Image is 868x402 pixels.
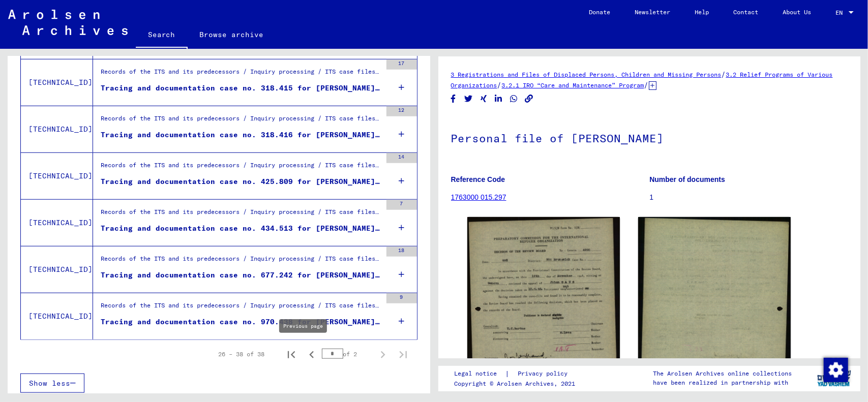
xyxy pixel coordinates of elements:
[322,349,373,359] div: of 2
[21,246,93,293] td: [TECHNICAL_ID]
[454,379,580,388] p: Copyright © Arolsen Archives, 2021
[101,67,381,81] div: Records of the ITS and its predecessors / Inquiry processing / ITS case files as of 1947 / Reposi...
[373,344,393,364] button: Next page
[653,378,792,387] p: have been realized in partnership with
[451,175,505,183] b: Reference Code
[393,344,413,364] button: Last page
[101,114,381,128] div: Records of the ITS and its predecessors / Inquiry processing / ITS case files as of 1947 / Reposi...
[835,9,847,16] span: EN
[454,368,580,379] div: |
[101,161,381,175] div: Records of the ITS and its predecessors / Inquiry processing / ITS case files as of 1947 / Reposi...
[502,81,644,89] a: 3.2.1 IRO “Care and Maintenance” Program
[101,130,381,140] div: Tracing and documentation case no. 318.416 for [PERSON_NAME][DEMOGRAPHIC_DATA] born [DEMOGRAPHIC_...
[281,344,302,364] button: First page
[21,59,93,106] td: [TECHNICAL_ID]
[21,106,93,152] td: [TECHNICAL_ID]
[815,365,853,391] img: yv_logo.png
[386,59,417,70] div: 17
[219,350,265,359] div: 26 – 38 of 38
[653,369,792,378] p: The Arolsen Archives online collections
[386,153,417,163] div: 14
[508,92,519,105] button: Share on WhatsApp
[136,22,188,49] a: Search
[101,317,381,327] div: Tracing and documentation case no. 970.438 for [PERSON_NAME] born [DEMOGRAPHIC_DATA]
[386,293,417,303] div: 9
[451,193,506,201] a: 1763000 015.297
[649,192,848,203] p: 1
[29,379,70,388] span: Show less
[101,176,381,187] div: Tracing and documentation case no. 425.809 for [PERSON_NAME], [PERSON_NAME] born [DEMOGRAPHIC_DATA]
[21,293,93,339] td: [TECHNICAL_ID]
[493,92,504,105] button: Share on LinkedIn
[649,175,725,183] b: Number of documents
[21,199,93,246] td: [TECHNICAL_ID]
[823,357,848,382] div: Change consent
[644,80,649,89] span: /
[454,368,505,379] a: Legal notice
[451,115,848,160] h1: Personal file of [PERSON_NAME]
[101,301,381,315] div: Records of the ITS and its predecessors / Inquiry processing / ITS case files as of 1947 / Reposi...
[21,152,93,199] td: [TECHNICAL_ID]
[101,223,381,234] div: Tracing and documentation case no. 434.513 for [PERSON_NAME] born [DEMOGRAPHIC_DATA]
[448,92,459,105] button: Share on Facebook
[101,207,381,222] div: Records of the ITS and its predecessors / Inquiry processing / ITS case files as of 1947 / Reposi...
[188,22,276,47] a: Browse archive
[101,270,381,281] div: Tracing and documentation case no. 677.242 for [PERSON_NAME] born [DEMOGRAPHIC_DATA]
[510,368,580,379] a: Privacy policy
[463,92,474,105] button: Share on Twitter
[101,254,381,268] div: Records of the ITS and its predecessors / Inquiry processing / ITS case files as of 1947 / Reposi...
[302,344,322,364] button: Previous page
[722,70,726,79] span: /
[451,71,722,78] a: 3 Registrations and Files of Displaced Persons, Children and Missing Persons
[824,358,848,382] img: Change consent
[101,83,381,94] div: Tracing and documentation case no. 318.415 for [PERSON_NAME] born [DEMOGRAPHIC_DATA]
[8,10,128,35] img: Arolsen_neg.svg
[524,92,534,105] button: Copy link
[386,200,417,210] div: 7
[386,246,417,257] div: 18
[386,106,417,116] div: 12
[20,374,84,393] button: Show less
[497,80,502,89] span: /
[478,92,489,105] button: Share on Xing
